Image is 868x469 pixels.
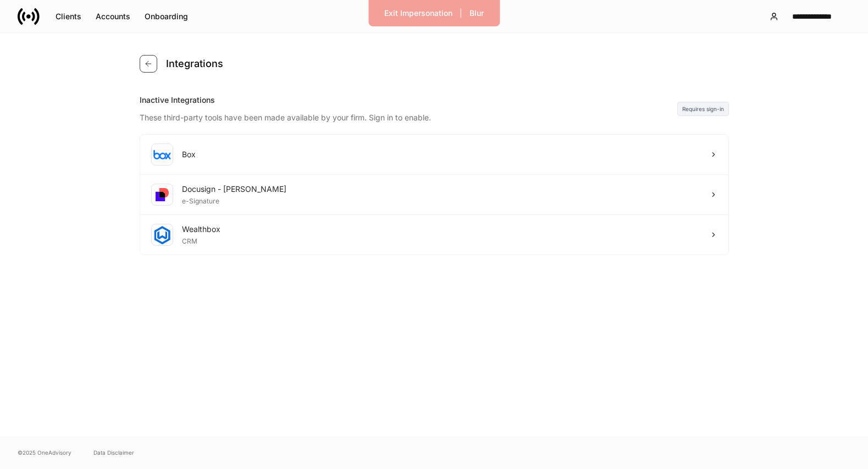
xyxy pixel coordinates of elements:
div: CRM [182,235,220,246]
a: Data Disclaimer [93,448,134,457]
div: Exit Impersonation [384,8,452,19]
div: Onboarding [145,11,188,22]
div: Requires sign-in [677,102,729,116]
div: Docusign - [PERSON_NAME] [182,184,286,195]
div: e-Signature [182,195,286,206]
div: Clients [56,11,81,22]
div: Inactive Integrations [140,95,677,106]
button: Clients [48,8,89,25]
button: Onboarding [137,8,195,25]
div: Blur [469,8,484,19]
span: © 2025 OneAdvisory [18,448,71,457]
div: Box [182,149,196,160]
img: oYqM9ojoZLfzCHUefNbBcWHcyDPbQKagtYciMC8pFl3iZXy3dU33Uwy+706y+0q2uJ1ghNQf2OIHrSh50tUd9HaB5oMc62p0G... [153,150,171,159]
div: Wealthbox [182,224,220,235]
div: Accounts [96,11,130,22]
button: Exit Impersonation [377,4,460,22]
button: Blur [462,4,491,22]
h4: Integrations [166,57,223,70]
div: These third-party tools have been made available by your firm. Sign in to enable. [140,106,677,123]
button: Accounts [89,8,137,25]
